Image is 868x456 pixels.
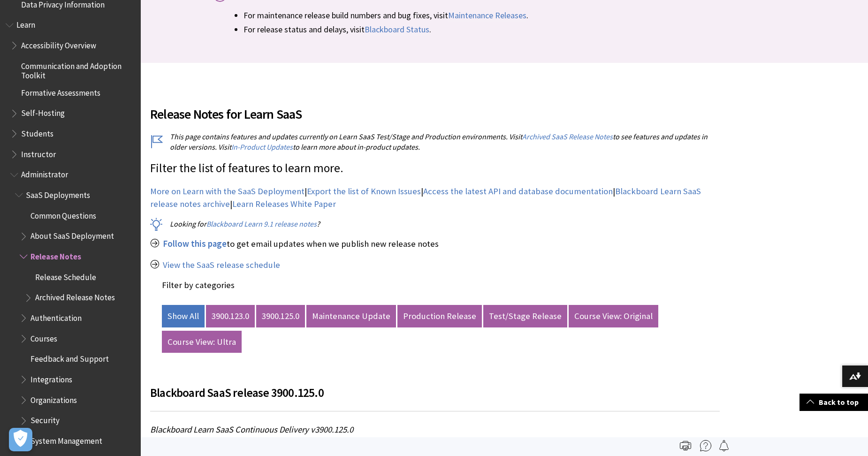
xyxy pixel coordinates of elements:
p: to get email updates when we publish new release notes [150,238,720,250]
span: SaaS Deployments [26,187,90,200]
a: Show All [162,305,205,327]
p: | | | | [150,185,720,210]
a: Blackboard Learn 9.1 release notes [206,219,317,229]
a: Maintenance Update [306,305,396,327]
a: Blackboard Learn SaaS release notes archive [150,186,701,209]
span: Communication and Adoption Toolkit [21,58,134,80]
span: Organizations [30,392,77,405]
a: View the SaaS release schedule [163,259,280,271]
a: More on Learn with the SaaS Deployment [150,186,305,197]
img: Follow this page [718,440,730,451]
a: Production Release [397,305,482,327]
span: Learn [16,17,35,30]
li: For release status and delays, visit . [244,23,795,36]
a: Back to top [799,394,868,411]
a: Learn Releases White Paper [232,198,336,210]
a: Blackboard Status [365,24,429,35]
span: Release Notes [30,249,81,261]
span: Courses [30,331,57,343]
span: Common Questions [30,208,96,220]
span: Release to Test/Stage: [DATE] | Release to Production: [DATE] [150,436,372,447]
img: More help [700,440,711,451]
a: 3900.123.0 [206,305,255,327]
p: Looking for ? [150,219,720,229]
span: Blackboard SaaS release 3900.125.0 [150,385,324,400]
span: Accessibility Overview [21,38,96,50]
span: Authentication [30,310,82,323]
img: Print [680,440,691,451]
label: Filter by categories [162,280,235,290]
li: For maintenance release build numbers and bug fixes, visit . [244,9,795,22]
p: Filter the list of features to learn more. [150,160,720,177]
span: Instructor [21,146,56,159]
span: Archived Release Notes [35,290,115,303]
a: Test/Stage Release [483,305,567,327]
span: Formative Assessments [21,85,100,98]
a: Course View: Original [569,305,658,327]
a: Follow this page [163,238,227,250]
span: Release Schedule [35,269,96,282]
a: In-Product Updates [231,142,293,152]
a: Export the list of Known Issues [307,186,421,197]
span: Administrator [21,167,68,180]
a: Maintenance Releases [448,10,526,21]
span: Students [21,126,53,138]
a: 3900.125.0 [256,305,305,327]
button: Open Preferences [9,428,32,451]
span: Self-Hosting [21,106,65,118]
span: Integrations [30,372,72,384]
a: Archived SaaS Release Notes [522,132,613,142]
p: This page contains features and updates currently on Learn SaaS Test/Stage and Production environ... [150,131,720,152]
span: Security [30,413,60,426]
span: System Management [30,433,102,446]
span: Blackboard Learn SaaS Continuous Delivery v3900.125.0 [150,424,353,435]
a: Access the latest API and database documentation [423,186,613,197]
span: Feedback and Support [30,351,109,364]
a: Course View: Ultra [162,331,242,353]
h2: Release Notes for Learn SaaS [150,93,720,124]
span: About SaaS Deployment [30,228,114,241]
